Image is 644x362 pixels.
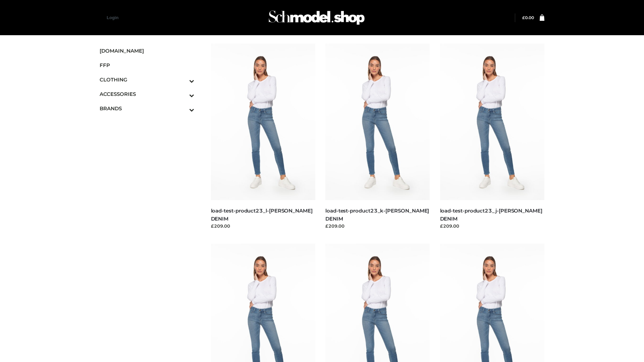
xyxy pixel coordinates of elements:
a: [DOMAIN_NAME] [100,44,194,58]
a: £0.00 [522,15,534,20]
div: £209.00 [325,223,430,229]
span: ACCESSORIES [100,90,194,98]
span: BRANDS [100,105,194,112]
button: Toggle Submenu [171,72,194,87]
div: £209.00 [440,223,545,229]
a: load-test-product23_l-[PERSON_NAME] DENIM [211,207,313,222]
button: Toggle Submenu [171,87,194,101]
a: BRANDSToggle Submenu [100,101,194,116]
span: [DOMAIN_NAME] [100,47,194,55]
span: £ [522,15,525,20]
a: load-test-product23_k-[PERSON_NAME] DENIM [325,207,429,222]
img: Schmodel Admin 964 [266,4,367,31]
button: Toggle Submenu [171,101,194,116]
a: FFP [100,58,194,72]
a: load-test-product23_j-[PERSON_NAME] DENIM [440,207,542,222]
a: Login [107,15,118,20]
bdi: 0.00 [522,15,534,20]
div: £209.00 [211,223,316,229]
span: CLOTHING [100,76,194,83]
a: ACCESSORIESToggle Submenu [100,87,194,101]
span: FFP [100,61,194,69]
a: CLOTHINGToggle Submenu [100,72,194,87]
